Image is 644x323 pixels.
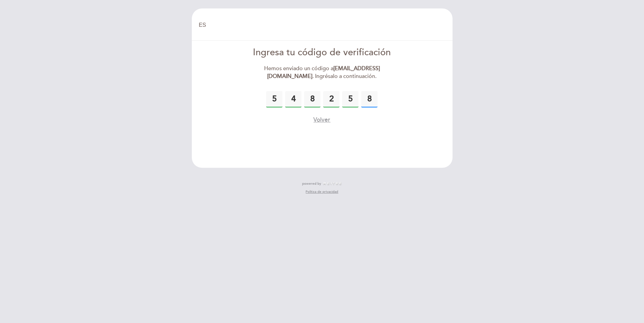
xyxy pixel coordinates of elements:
input: 0 [323,91,339,107]
input: 0 [342,91,358,107]
a: Política de privacidad [306,189,338,194]
div: Hemos enviado un código a . Ingrésalo a continuación. [244,65,400,80]
strong: [EMAIL_ADDRESS][DOMAIN_NAME] [267,65,380,80]
input: 0 [304,91,320,107]
input: 0 [266,91,282,107]
img: MEITRE [323,182,342,185]
input: 0 [285,91,301,107]
a: powered by [302,181,342,186]
div: Ingresa tu código de verificación [244,46,400,59]
input: 0 [361,91,378,107]
span: powered by [302,181,321,186]
button: Volver [313,116,330,124]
